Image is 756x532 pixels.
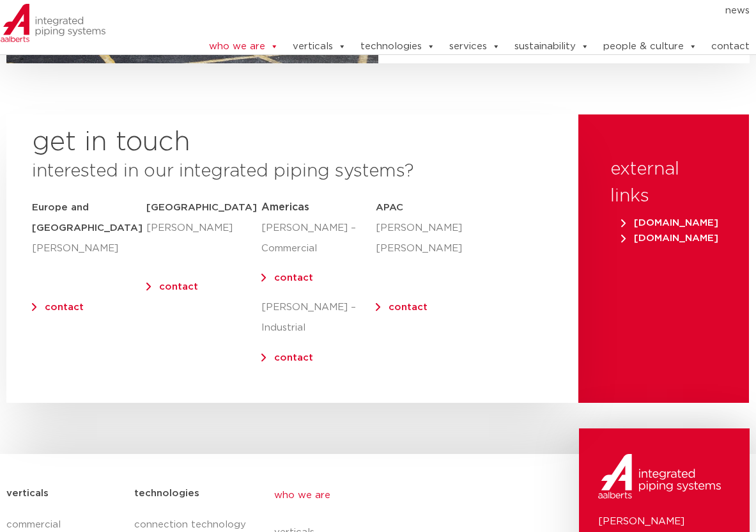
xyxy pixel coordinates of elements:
[449,34,500,59] a: services
[293,34,346,59] a: verticals
[146,218,261,239] p: [PERSON_NAME]
[274,273,313,283] a: contact
[274,353,313,363] a: contact
[514,34,589,59] a: sustainability
[617,233,723,243] a: [DOMAIN_NAME]
[621,218,718,228] span: [DOMAIN_NAME]
[261,202,309,212] span: Americas
[376,218,445,259] p: [PERSON_NAME] [PERSON_NAME]
[617,218,723,228] a: [DOMAIN_NAME]
[261,297,376,338] p: [PERSON_NAME] – Industrial
[376,198,445,218] h5: APAC
[173,1,750,21] nav: Menu
[45,302,84,312] a: contact
[261,218,376,259] p: [PERSON_NAME] – Commercial
[621,233,718,243] span: [DOMAIN_NAME]
[159,282,198,292] a: contact
[725,1,750,21] a: news
[603,34,697,59] a: people & culture
[32,127,190,158] h2: get in touch
[389,302,428,312] a: contact
[146,198,261,218] h5: [GEOGRAPHIC_DATA]
[32,239,146,259] p: [PERSON_NAME]
[711,34,750,59] a: contact
[6,483,49,504] h5: verticals
[134,483,199,504] h5: technologies
[32,158,553,185] h3: interested in our integrated piping systems?
[274,477,506,514] a: who we are
[209,34,279,59] a: who we are
[360,34,435,59] a: technologies
[610,156,717,210] h3: external links
[32,203,143,233] strong: Europe and [GEOGRAPHIC_DATA]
